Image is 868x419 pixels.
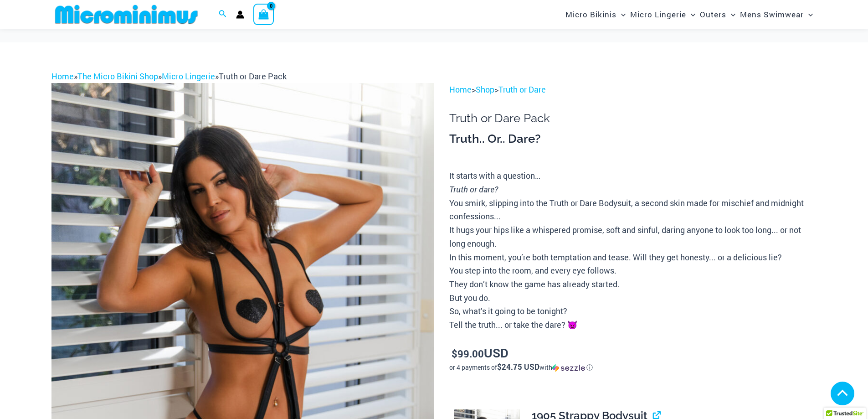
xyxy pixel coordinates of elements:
[628,3,698,26] a: Micro LingerieMenu ToggleMenu Toggle
[804,3,813,26] span: Menu Toggle
[452,347,484,360] bdi: 99.00
[449,84,472,95] a: Home
[497,362,539,372] span: $24.75 USD
[162,71,215,82] a: Micro Lingerie
[498,84,546,95] a: Truth or Dare
[449,111,817,125] h1: Truth or Dare Pack
[686,3,695,26] span: Menu Toggle
[449,363,817,372] div: or 4 payments of with
[77,71,158,82] a: The Micro Bikini Shop
[253,4,274,25] a: View Shopping Cart, empty
[219,71,287,82] span: Truth or Dare Pack
[552,364,585,372] img: Sezzle
[449,169,817,331] p: It starts with a question… You smirk, slipping into the Truth or Dare Bodysuit, a second skin mad...
[51,71,287,82] span: » » »
[565,3,616,26] span: Micro Bikinis
[449,346,817,361] p: USD
[563,3,628,26] a: Micro BikinisMenu ToggleMenu Toggle
[449,131,817,147] h3: Truth.. Or.. Dare?
[630,3,686,26] span: Micro Lingerie
[449,363,817,372] div: or 4 payments of$24.75 USDwithSezzle Click to learn more about Sezzle
[476,84,494,95] a: Shop
[51,4,201,25] img: MM SHOP LOGO FLAT
[740,3,804,26] span: Mens Swimwear
[51,71,74,82] a: Home
[449,184,498,195] i: Truth or dare?
[449,83,817,97] p: > >
[738,3,815,26] a: Mens SwimwearMenu ToggleMenu Toggle
[726,3,735,26] span: Menu Toggle
[698,3,738,26] a: OutersMenu ToggleMenu Toggle
[236,10,244,19] a: Account icon link
[219,9,227,21] a: Search icon link
[700,3,726,26] span: Outers
[616,3,626,26] span: Menu Toggle
[452,347,457,360] span: $
[562,1,817,27] nav: Site Navigation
